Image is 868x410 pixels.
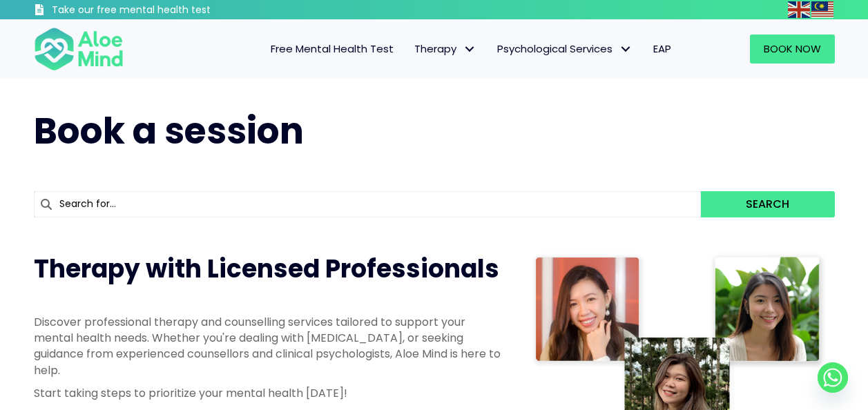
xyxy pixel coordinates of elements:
[271,41,394,56] span: Free Mental Health Test
[616,39,636,59] span: Psychological Services: submenu
[788,1,811,17] a: English
[750,35,835,64] a: Book Now
[260,35,404,64] a: Free Mental Health Test
[764,41,821,56] span: Book Now
[788,1,810,18] img: en
[142,35,682,64] nav: Menu
[414,41,476,56] span: Therapy
[811,1,833,18] img: ms
[818,362,848,393] a: Whatsapp
[487,35,643,64] a: Psychological ServicesPsychological Services: submenu
[460,39,480,59] span: Therapy: submenu
[34,385,503,401] p: Start taking steps to prioritize your mental health [DATE]!
[497,41,633,56] span: Psychological Services
[34,314,503,378] p: Discover professional therapy and counselling services tailored to support your mental health nee...
[701,191,834,217] button: Search
[404,35,487,64] a: TherapyTherapy: submenu
[643,35,682,64] a: EAP
[34,26,124,72] img: Aloe mind Logo
[34,191,702,217] input: Search for...
[811,1,835,17] a: Malay
[52,3,284,17] h3: Take our free mental health test
[34,251,499,286] span: Therapy with Licensed Professionals
[653,41,671,56] span: EAP
[34,3,284,19] a: Take our free mental health test
[34,106,304,156] span: Book a session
